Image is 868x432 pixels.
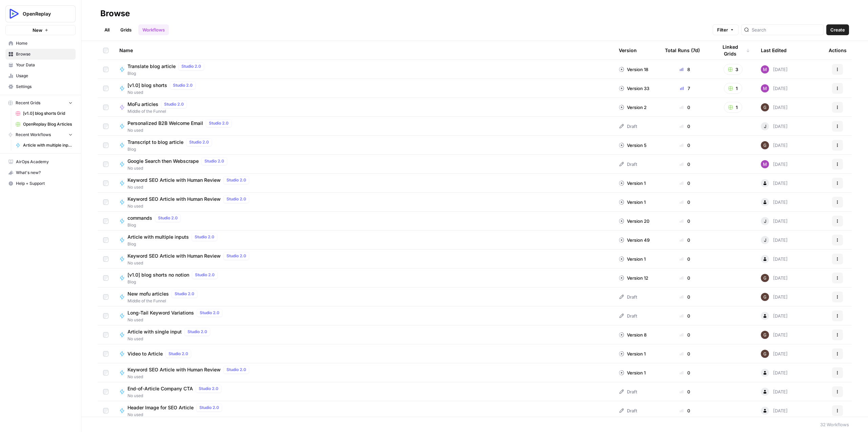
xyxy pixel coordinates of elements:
[761,293,788,301] div: [DATE]
[619,180,646,187] div: Version 1
[764,237,766,243] span: J
[127,196,221,202] span: Keyword SEO Article with Human Review
[16,100,40,106] span: Recent Grids
[619,85,649,92] div: Version 33
[16,180,73,187] span: Help + Support
[23,142,73,148] span: Article with multiple inputs
[16,73,73,79] span: Usage
[665,237,705,243] div: 0
[619,123,637,130] div: Draft
[127,222,183,228] span: Blog
[665,331,705,338] div: 0
[752,26,821,33] input: Search
[665,85,705,92] div: 7
[5,167,76,178] button: What's new?
[5,178,76,189] button: Help + Support
[717,26,728,33] span: Filter
[761,274,769,282] img: shfdgj8c39q0xd8hzk96gotegjgp
[761,198,788,206] div: [DATE]
[5,60,76,70] a: Your Data
[5,49,76,60] a: Browse
[761,255,788,263] div: [DATE]
[619,199,646,206] div: Version 1
[127,89,198,95] span: No used
[127,234,189,240] span: Article with multiple inputs
[100,24,114,35] a: All
[209,120,229,126] span: Studio 2.0
[127,215,152,221] span: commands
[619,142,647,149] div: Version 5
[5,70,76,81] a: Usage
[127,290,169,297] span: New mofu articles
[5,130,76,140] button: Recent Workflows
[119,271,608,285] a: [v1.0] blog shorts no notionStudio 2.0Blog
[127,350,163,357] span: Video to Article
[173,82,193,88] span: Studio 2.0
[724,64,743,75] button: 3
[127,253,221,259] span: Keyword SEO Article with Human Review
[619,312,637,319] div: Draft
[764,218,766,224] span: J
[830,26,845,33] span: Create
[665,294,705,300] div: 0
[619,218,649,224] div: Version 20
[127,108,190,114] span: Middle of the Funnel
[761,65,788,73] div: [DATE]
[189,139,209,145] span: Studio 2.0
[761,160,788,168] div: [DATE]
[127,404,194,411] span: Header Image for SEO Article
[16,51,73,57] span: Browse
[127,127,234,133] span: No used
[175,291,194,297] span: Studio 2.0
[127,298,200,304] span: Middle of the Funnel
[16,62,73,68] span: Your Data
[665,256,705,262] div: 0
[761,331,788,339] div: [DATE]
[119,233,608,247] a: Article with multiple inputsStudio 2.0Blog
[119,62,608,77] a: Translate blog articleStudio 2.0Blog
[13,108,76,119] a: [v1.0] blog shorts Grid
[164,101,184,107] span: Studio 2.0
[127,328,182,335] span: Article with single input
[665,388,705,395] div: 0
[13,140,76,151] a: Article with multiple inputs
[761,84,788,92] div: [DATE]
[127,184,252,190] span: No used
[619,237,650,243] div: Version 49
[8,8,20,20] img: OpenReplay Logo
[127,203,252,209] span: No used
[619,256,646,262] div: Version 1
[127,158,199,165] span: Google Search then Webscrape
[23,10,64,17] span: OpenReplay
[761,369,788,377] div: [DATE]
[119,328,608,342] a: Article with single inputStudio 2.0No used
[665,312,705,319] div: 0
[181,63,201,69] span: Studio 2.0
[665,275,705,281] div: 0
[16,159,73,165] span: AirOps Academy
[119,385,608,399] a: End-of-Article Company CTAStudio 2.0No used
[127,412,225,418] span: No used
[16,40,73,46] span: Home
[119,100,608,114] a: MoFu articlesStudio 2.0Middle of the Funnel
[764,123,766,130] span: J
[761,331,769,339] img: shfdgj8c39q0xd8hzk96gotegjgp
[619,350,646,357] div: Version 1
[761,350,769,358] img: shfdgj8c39q0xd8hzk96gotegjgp
[619,275,648,281] div: Version 12
[116,24,136,35] a: Grids
[761,274,788,282] div: [DATE]
[665,104,705,111] div: 0
[119,366,608,380] a: Keyword SEO Article with Human ReviewStudio 2.0No used
[119,214,608,228] a: commandsStudio 2.0Blog
[127,366,221,373] span: Keyword SEO Article with Human Review
[33,27,42,34] span: New
[127,336,213,342] span: No used
[138,24,169,35] a: Workflows
[761,122,788,130] div: [DATE]
[119,157,608,171] a: Google Search then WebscrapeStudio 2.0No used
[158,215,178,221] span: Studio 2.0
[5,81,76,92] a: Settings
[127,260,252,266] span: No used
[826,24,849,35] button: Create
